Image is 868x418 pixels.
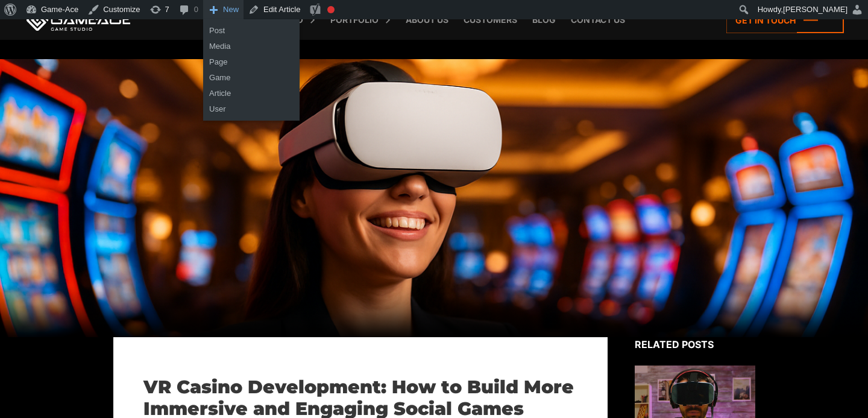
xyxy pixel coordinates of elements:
[635,337,755,352] div: Related posts
[327,6,335,13] div: Focus keyphrase not set
[203,23,300,39] a: Post
[203,54,300,70] a: Page
[203,19,300,121] ul: New
[203,101,300,117] a: User
[783,5,848,14] span: [PERSON_NAME]
[726,7,844,33] a: Get in touch
[203,39,300,54] a: Media
[203,70,300,86] a: Game
[203,86,300,101] a: Article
